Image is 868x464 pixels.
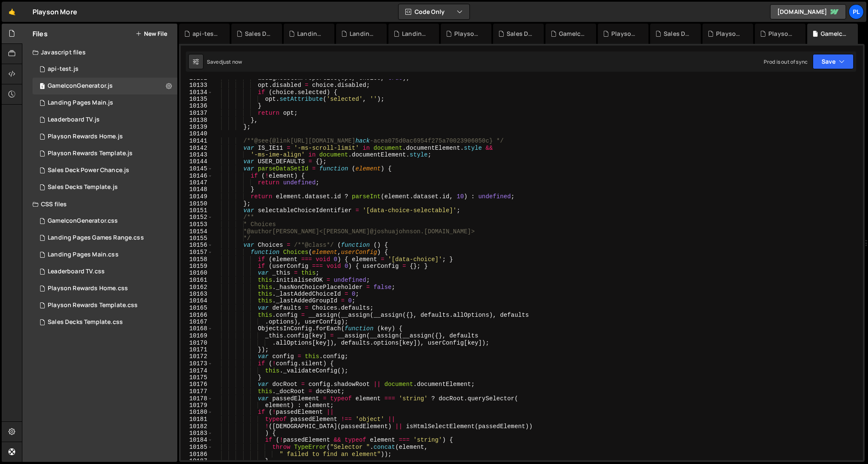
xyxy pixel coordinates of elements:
[768,30,795,38] div: Playson Rewards Home.js
[181,395,213,402] div: 10178
[181,249,213,256] div: 10157
[181,200,213,208] div: 10150
[181,312,213,319] div: 10166
[48,234,144,242] div: Landing Pages Games Range.css
[181,228,213,235] div: 10154
[813,54,854,69] button: Save
[181,423,213,430] div: 10182
[181,235,213,242] div: 10155
[22,196,177,213] div: CSS files
[33,61,177,78] div: 15074/45984.js
[40,84,45,90] span: 1
[33,280,177,297] div: 15074/39402.css
[33,297,177,314] div: 15074/39396.css
[245,30,272,38] div: Sales Decks Template.js
[181,291,213,298] div: 10163
[33,263,177,280] div: 15074/39405.css
[181,381,213,388] div: 10176
[2,2,22,22] a: 🤙
[207,58,242,65] div: Saved
[181,263,213,270] div: 10159
[764,58,808,65] div: Prod is out of sync
[33,162,177,179] div: 15074/40743.js
[136,30,167,37] button: New File
[181,165,213,173] div: 10145
[559,30,586,38] div: GameIconGenerator.css
[33,7,77,17] div: Playson More
[48,217,118,225] div: GameIconGenerator.css
[181,402,213,409] div: 10179
[181,325,213,332] div: 10168
[33,111,177,128] div: 15074/39404.js
[181,186,213,193] div: 10148
[181,214,213,221] div: 10152
[402,30,429,38] div: Landing Pages Main.js
[181,96,213,103] div: 10135
[48,302,138,309] div: Playson Rewards Template.css
[611,30,638,38] div: Playson Rewards Template.css
[48,285,128,292] div: Playson Rewards Home.css
[48,318,123,326] div: Sales Decks Template.css
[507,30,534,38] div: Sales Decks Template.css
[48,167,129,174] div: Sales Deck Power Chance.js
[181,360,213,367] div: 10173
[48,268,105,275] div: Leaderboard TV.css
[770,4,846,19] a: [DOMAIN_NAME]
[33,229,177,246] div: 15074/39401.css
[181,207,213,214] div: 10151
[33,246,177,263] div: 15074/39400.css
[48,251,119,259] div: Landing Pages Main.css
[181,353,213,360] div: 10172
[181,346,213,353] div: 10171
[181,374,213,381] div: 10175
[181,103,213,110] div: 10136
[181,416,213,423] div: 10181
[181,284,213,291] div: 10162
[22,44,177,61] div: Javascript files
[33,94,177,111] div: 15074/39395.js
[181,305,213,312] div: 10165
[48,150,133,157] div: Playson Rewards Template.js
[33,145,177,162] div: 15074/39397.js
[33,29,48,38] h2: Files
[222,58,242,65] div: just now
[181,242,213,249] div: 10156
[181,124,213,131] div: 10139
[181,367,213,375] div: 10174
[181,117,213,124] div: 10138
[181,430,213,437] div: 10183
[193,30,220,38] div: api-test.js
[48,99,113,107] div: Landing Pages Main.js
[716,30,743,38] div: Playson Rewards Template.js
[181,340,213,347] div: 10170
[849,4,864,19] a: pl
[181,221,213,228] div: 10153
[181,277,213,284] div: 10161
[48,82,113,90] div: GameIconGenerator.js
[181,89,213,96] div: 10134
[181,409,213,416] div: 10180
[181,179,213,186] div: 10147
[181,130,213,138] div: 10140
[181,158,213,165] div: 10144
[181,82,213,89] div: 10133
[181,173,213,180] div: 10146
[181,444,213,451] div: 10185
[48,183,118,191] div: Sales Decks Template.js
[181,193,213,200] div: 10149
[33,314,177,331] div: 15074/39398.css
[181,151,213,159] div: 10143
[33,128,177,145] div: 15074/39403.js
[181,145,213,152] div: 10142
[181,270,213,277] div: 10160
[48,116,100,124] div: Leaderboard TV.js
[181,332,213,340] div: 10169
[181,297,213,305] div: 10164
[181,318,213,326] div: 10167
[181,138,213,145] div: 10141
[350,30,377,38] div: Landing Pages Main.css
[181,110,213,117] div: 10137
[821,30,848,38] div: GameIconGenerator.js
[181,451,213,458] div: 10186
[33,179,177,196] div: 15074/39399.js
